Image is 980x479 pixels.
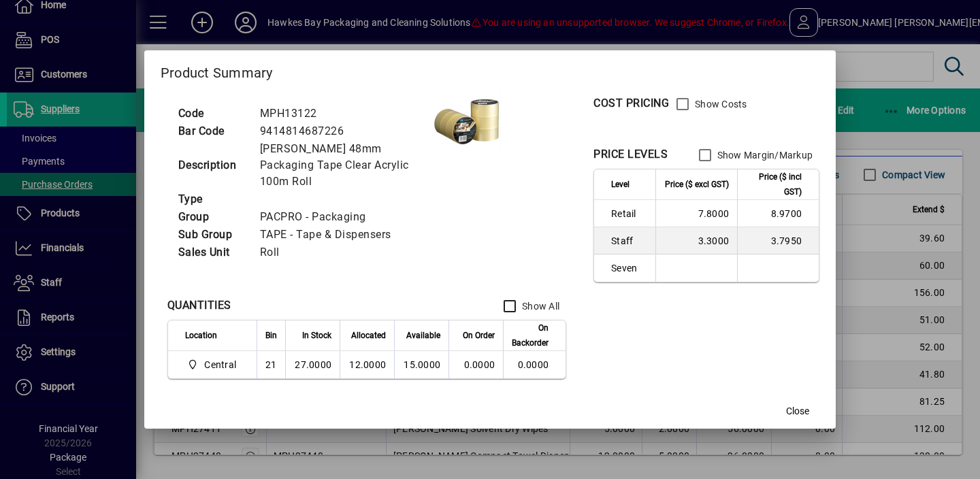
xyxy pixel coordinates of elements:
td: 7.8000 [655,200,737,227]
span: Level [611,177,630,192]
span: Seven [611,261,647,275]
td: 12.0000 [340,351,394,378]
td: 21 [257,351,285,378]
span: Price ($ incl GST) [746,169,802,199]
span: On Order [463,328,495,343]
td: Sub Group [171,226,253,244]
span: Available [406,328,440,343]
div: COST PRICING [593,95,669,112]
td: Type [171,191,253,208]
td: 9414814687226 [253,122,433,140]
span: In Stock [302,328,331,343]
td: TAPE - Tape & Dispensers [253,226,433,244]
td: MPH13122 [253,105,433,122]
label: Show Margin/Markup [715,148,813,162]
span: 0.0000 [464,359,495,370]
td: Sales Unit [171,244,253,261]
h2: Product Summary [144,50,836,90]
span: Retail [611,207,647,220]
span: Price ($ excl GST) [665,177,729,192]
img: contain [433,90,501,147]
span: Bin [265,328,277,343]
span: Close [786,404,809,418]
td: Group [171,208,253,226]
td: Code [171,105,253,122]
button: Close [776,399,819,423]
span: On Backorder [512,320,549,350]
span: Staff [611,234,647,248]
td: PACPRO - Packaging [253,208,433,226]
div: QUANTITIES [167,297,231,314]
td: 15.0000 [394,351,448,378]
label: Show All [519,299,559,313]
span: Allocated [351,328,386,343]
span: Central [185,357,242,373]
td: 3.3000 [655,227,737,254]
td: Roll [253,244,433,261]
td: 27.0000 [285,351,340,378]
span: Central [204,358,236,371]
td: 3.7950 [737,227,819,254]
span: Location [185,328,217,343]
td: 0.0000 [503,351,566,378]
td: Description [171,140,253,191]
td: [PERSON_NAME] 48mm Packaging Tape Clear Acrylic 100m Roll [253,140,433,191]
div: PRICE LEVELS [593,146,668,163]
td: Bar Code [171,122,253,140]
label: Show Costs [692,97,747,111]
td: 8.9700 [737,200,819,227]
